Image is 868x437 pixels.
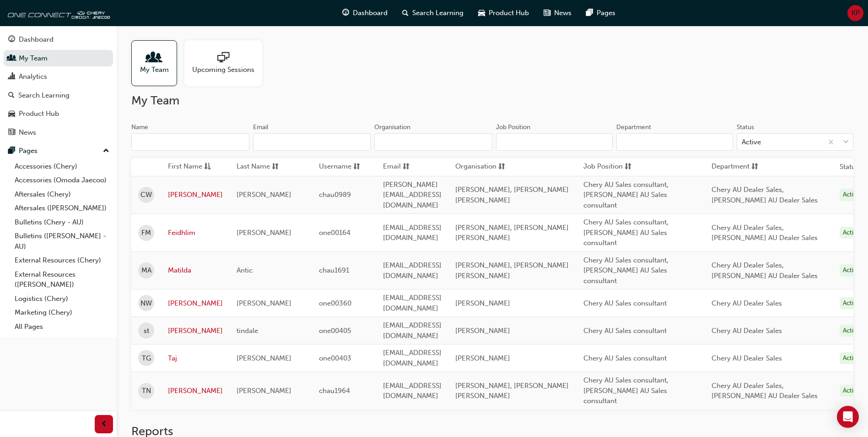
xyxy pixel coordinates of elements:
div: Open Intercom Messenger [837,406,859,428]
a: Marketing (Chery) [11,306,113,320]
span: guage-icon [8,36,15,44]
span: Organisation [455,161,496,173]
span: [EMAIL_ADDRESS][DOMAIN_NAME] [383,382,442,400]
div: Job Position [496,123,530,132]
th: Status [840,162,859,172]
div: Active [840,189,863,201]
button: Pages [4,142,113,159]
span: asc-icon [204,161,211,173]
span: car-icon [478,7,485,19]
span: [PERSON_NAME] [455,299,510,307]
button: Usernamesorting-icon [319,161,369,173]
input: Email [253,133,371,151]
span: Chery AU Dealer Sales, [PERSON_NAME] AU Dealer Sales [712,186,818,204]
span: pages-icon [8,147,15,155]
span: MA [141,265,151,276]
a: Matilda [168,265,223,276]
span: [PERSON_NAME], [PERSON_NAME] [PERSON_NAME] [455,224,569,242]
a: car-iconProduct Hub [471,4,536,22]
span: chau0989 [319,191,351,199]
a: Aftersales (Chery) [11,187,113,202]
span: search-icon [402,7,409,19]
span: [PERSON_NAME], [PERSON_NAME] [PERSON_NAME] [455,261,569,280]
span: [PERSON_NAME] [237,354,291,362]
span: Chery AU Sales consultant, [PERSON_NAME] AU Sales consultant [583,180,669,209]
div: Email [253,123,269,132]
a: News [4,124,113,141]
span: [EMAIL_ADDRESS][DOMAIN_NAME] [383,224,442,242]
button: Last Namesorting-icon [237,161,287,173]
span: [EMAIL_ADDRESS][DOMAIN_NAME] [383,349,442,367]
span: prev-icon [101,419,108,430]
span: Last Name [237,161,270,173]
span: chau1964 [319,387,350,395]
span: sorting-icon [353,161,360,173]
a: Upcoming Sessions [184,40,270,86]
a: Feidhlim [168,228,223,238]
span: [PERSON_NAME] [455,354,510,362]
span: [PERSON_NAME] [455,327,510,335]
span: sorting-icon [625,161,631,173]
span: chau1691 [319,266,349,274]
div: Search Learning [18,90,70,101]
div: Dashboard [19,34,54,45]
div: Department [616,123,651,132]
button: Job Positionsorting-icon [583,161,634,173]
div: Active [840,385,863,397]
span: Chery AU Dealer Sales, [PERSON_NAME] AU Dealer Sales [712,224,818,242]
a: Aftersales ([PERSON_NAME]) [11,201,113,215]
span: [EMAIL_ADDRESS][DOMAIN_NAME] [383,294,442,312]
span: tindale [237,327,258,335]
span: TN [142,386,151,396]
a: Analytics [4,68,113,85]
span: Antic [237,266,253,274]
a: My Team [131,40,184,86]
div: Pages [19,146,38,156]
span: Chery AU Sales consultant [583,354,667,362]
span: My Team [140,65,169,75]
span: one00405 [319,327,351,335]
span: [EMAIL_ADDRESS][DOMAIN_NAME] [383,261,442,280]
div: Status [737,123,754,132]
a: [PERSON_NAME] [168,386,223,396]
div: Active [840,297,863,310]
span: sorting-icon [272,161,279,173]
button: DashboardMy TeamAnalyticsSearch LearningProduct HubNews [4,29,113,142]
span: Search Learning [412,8,464,18]
input: Organisation [374,133,492,151]
div: Active [840,264,863,277]
span: [EMAIL_ADDRESS][DOMAIN_NAME] [383,321,442,340]
a: Logistics (Chery) [11,292,113,306]
span: sessionType_ONLINE_URL-icon [217,52,229,65]
span: Department [712,161,749,173]
span: Dashboard [353,8,388,18]
button: KP [847,5,863,21]
input: Department [616,133,733,151]
a: Bulletins ([PERSON_NAME] - AU) [11,229,113,253]
span: Pages [597,8,615,18]
span: Job Position [583,161,623,173]
a: pages-iconPages [579,4,623,22]
span: Chery AU Dealer Sales, [PERSON_NAME] AU Dealer Sales [712,382,818,400]
span: people-icon [8,55,15,63]
span: KP [852,8,860,18]
span: [PERSON_NAME][EMAIL_ADDRESS][DOMAIN_NAME] [383,180,442,209]
div: Name [131,123,148,132]
span: pages-icon [586,7,593,19]
span: Chery AU Sales consultant [583,299,667,307]
a: Search Learning [4,87,113,104]
button: Emailsorting-icon [383,161,433,173]
a: [PERSON_NAME] [168,190,223,200]
button: Departmentsorting-icon [712,161,762,173]
span: [PERSON_NAME] [237,387,291,395]
span: search-icon [8,92,15,100]
span: guage-icon [342,7,349,19]
a: Dashboard [4,31,113,48]
span: sorting-icon [751,161,758,173]
a: Accessories (Omoda Jaecoo) [11,173,113,187]
span: one00360 [319,299,351,307]
div: Active [840,227,863,239]
span: Upcoming Sessions [192,65,254,75]
span: First Name [168,161,202,173]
